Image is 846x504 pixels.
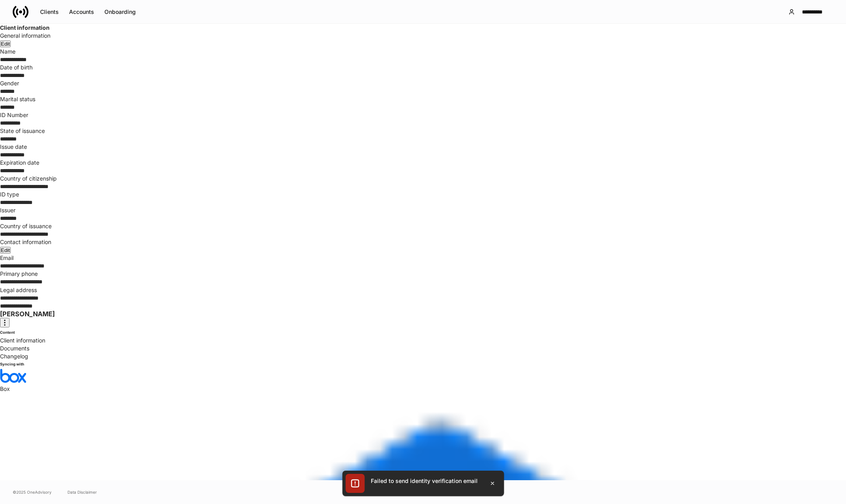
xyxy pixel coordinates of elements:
a: Data Disclaimer [67,489,97,495]
div: Edit [1,41,10,46]
div: Failed to send identity verification email [371,477,478,485]
div: Clients [40,9,59,15]
button: Clients [35,6,64,18]
button: Onboarding [99,6,141,18]
div: Onboarding [104,9,136,15]
div: Edit [1,248,10,253]
span: © 2025 OneAdvisory [13,489,52,495]
div: Accounts [69,9,94,15]
button: Accounts [64,6,99,18]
